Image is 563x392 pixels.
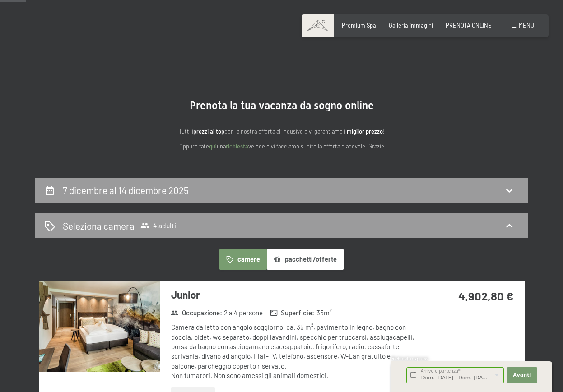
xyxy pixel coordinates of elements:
[101,142,462,151] p: Oppure fate una veloce e vi facciamo subito la offerta piacevole. Grazie
[39,281,160,372] img: mss_renderimg.php
[190,99,374,112] span: Prenota la tua vacanza da sogno online
[270,308,315,318] strong: Superficie :
[140,221,176,230] span: 4 adulti
[219,249,266,270] button: camere
[171,308,222,318] strong: Occupazione :
[171,288,415,302] h3: Junior
[458,289,513,303] strong: 4.902,80 €
[224,308,263,318] span: 2 a 4 persone
[391,356,428,361] span: Richiesta express
[193,128,224,135] strong: prezzi al top
[316,308,332,318] span: 35 m²
[342,22,376,29] a: Premium Spa
[209,143,217,150] a: quì
[171,323,415,380] div: Camera da letto con angolo soggiorno, ca. 35 m², pavimento in legno, bagno con doccia, bidet, wc ...
[63,219,135,232] h2: Seleziona camera
[347,128,383,135] strong: miglior prezzo
[101,127,462,136] p: Tutti i con la nostra offerta all'incusive e vi garantiamo il !
[446,22,492,29] a: PRENOTA ONLINE
[226,143,248,150] a: richiesta
[507,367,537,383] button: Avanti
[513,372,531,379] span: Avanti
[519,22,534,29] span: Menu
[63,184,189,196] h2: 7 dicembre al 14 dicembre 2025
[267,249,344,270] button: pacchetti/offerte
[389,22,433,29] a: Galleria immagini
